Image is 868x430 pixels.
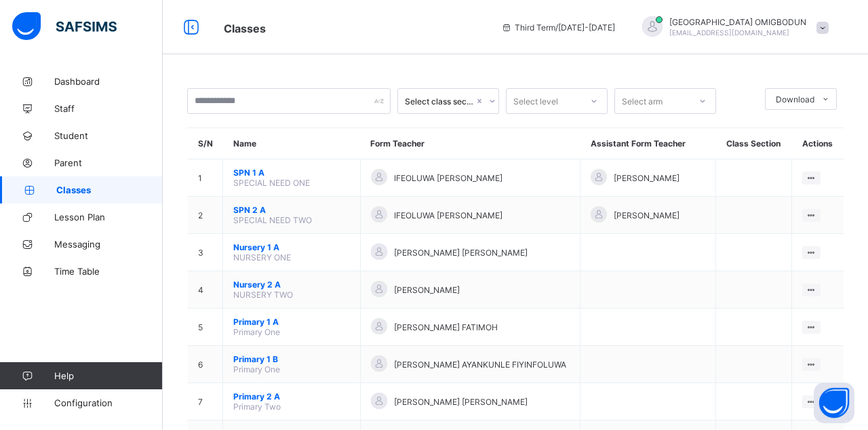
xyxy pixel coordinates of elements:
[405,96,474,106] div: Select class section
[188,234,223,271] td: 3
[233,205,350,215] span: SPN 2 A
[360,128,580,159] th: Form Teacher
[776,94,814,104] span: Download
[501,22,615,33] span: session/term information
[233,327,280,337] span: Primary One
[233,290,293,300] span: NURSERY TWO
[233,178,310,188] span: SPECIAL NEED ONE
[233,391,350,402] span: Primary 2 A
[54,76,163,87] span: Dashboard
[54,266,163,277] span: Time Table
[394,173,502,183] span: IFEOLUWA [PERSON_NAME]
[54,130,163,141] span: Student
[54,103,163,114] span: Staff
[513,88,558,114] div: Select level
[188,128,223,159] th: S/N
[233,252,291,262] span: NURSERY ONE
[394,285,460,295] span: [PERSON_NAME]
[394,322,498,332] span: [PERSON_NAME] FATIMOH
[54,239,163,250] span: Messaging
[394,248,528,258] span: [PERSON_NAME] [PERSON_NAME]
[669,28,789,37] span: [EMAIL_ADDRESS][DOMAIN_NAME]
[233,215,312,225] span: SPECIAL NEED TWO
[54,370,162,381] span: Help
[188,309,223,346] td: 5
[814,383,854,423] button: Open asap
[54,157,163,168] span: Parent
[223,128,361,159] th: Name
[233,354,350,364] span: Primary 1 B
[394,397,528,407] span: [PERSON_NAME] [PERSON_NAME]
[614,210,679,220] span: [PERSON_NAME]
[669,17,806,27] span: [GEOGRAPHIC_DATA] OMIGBODUN
[188,159,223,197] td: 1
[394,359,566,370] span: [PERSON_NAME] AYANKUNLE FIYINFOLUWA
[394,210,502,220] span: IFEOLUWA [PERSON_NAME]
[716,128,792,159] th: Class Section
[580,128,716,159] th: Assistant Form Teacher
[622,88,663,114] div: Select arm
[188,271,223,309] td: 4
[224,22,266,35] span: Classes
[188,383,223,421] td: 7
[233,364,280,374] span: Primary One
[12,12,117,41] img: safsims
[188,346,223,383] td: 6
[233,242,350,252] span: Nursery 1 A
[233,317,350,327] span: Primary 1 A
[188,197,223,234] td: 2
[233,279,350,290] span: Nursery 2 A
[792,128,844,159] th: Actions
[56,184,163,195] span: Classes
[54,212,163,222] span: Lesson Plan
[233,402,281,412] span: Primary Two
[629,16,835,39] div: FLORENCEOMIGBODUN
[233,168,350,178] span: SPN 1 A
[614,173,679,183] span: [PERSON_NAME]
[54,397,162,408] span: Configuration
